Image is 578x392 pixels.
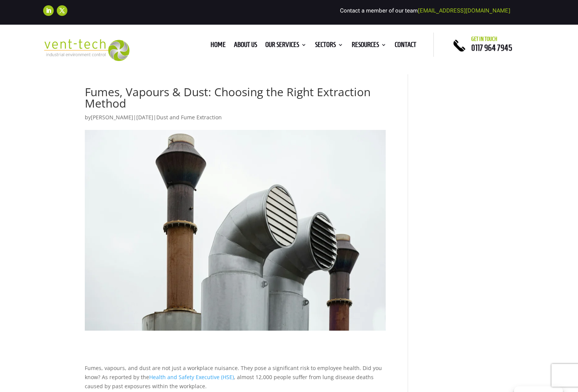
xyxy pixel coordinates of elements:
[471,36,497,42] span: Get in touch
[85,113,386,128] p: by | |
[91,114,133,121] a: [PERSON_NAME]
[315,42,343,50] a: Sectors
[156,114,222,121] a: Dust and Fume Extraction
[234,42,257,50] a: About us
[352,42,386,50] a: Resources
[265,42,307,50] a: Our Services
[340,7,510,14] span: Contact a member of our team
[43,39,130,61] img: 2023-09-27T08_35_16.549ZVENT-TECH---Clear-background
[85,86,386,113] h1: Fumes, Vapours & Dust: Choosing the Right Extraction Method
[85,130,386,331] img: Dust and Fume Extractors
[149,373,234,381] a: Health and Safety Executive (HSE)
[43,5,54,16] a: Follow on LinkedIn
[210,42,226,50] a: Home
[85,364,382,381] span: Fumes, vapours, and dust are not just a workplace nuisance. They pose a significant risk to emplo...
[471,43,512,52] a: 0117 964 7945
[395,42,416,50] a: Contact
[136,114,153,121] span: [DATE]
[418,7,510,14] a: [EMAIL_ADDRESS][DOMAIN_NAME]
[57,5,67,16] a: Follow on X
